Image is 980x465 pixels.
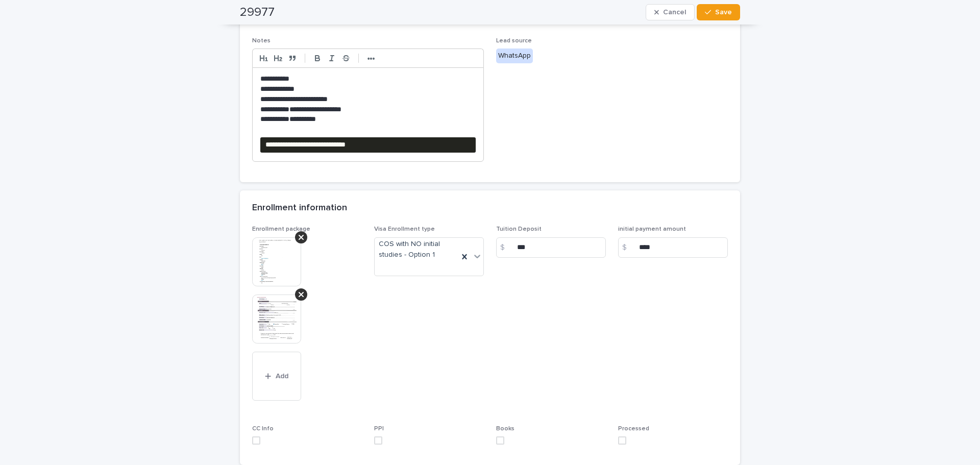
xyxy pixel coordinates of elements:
[374,426,384,432] span: PPI
[715,9,732,16] span: Save
[240,5,275,20] h2: 29977
[646,4,695,20] button: Cancel
[276,373,288,380] span: Add
[364,52,378,64] button: •••
[618,226,686,232] span: initial payment amount
[697,4,740,20] button: Save
[618,237,639,258] div: $
[252,226,310,232] span: Enrollment package
[379,239,454,260] span: COS with NO initial studies - Option 1
[252,426,274,432] span: CC Info
[252,352,301,401] button: Add
[496,426,514,432] span: Books
[496,48,533,63] div: WhatsApp
[496,38,532,44] span: Lead source
[618,426,649,432] span: Processed
[496,237,517,258] div: $
[663,9,686,16] span: Cancel
[367,55,375,63] strong: •••
[374,226,435,232] span: Visa Enrollment type
[252,203,347,214] h2: Enrollment information
[496,226,542,232] span: Tuition Deposit
[252,38,271,44] span: Notes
